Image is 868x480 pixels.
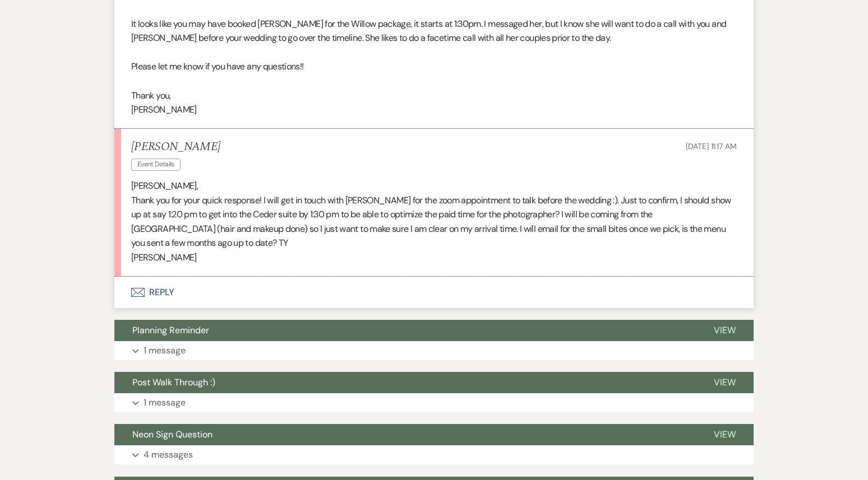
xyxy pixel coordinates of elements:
button: Planning Reminder [114,320,696,341]
p: 1 message [144,395,186,410]
button: 1 message [114,341,754,360]
span: View [714,428,736,440]
span: View [714,376,736,388]
p: [PERSON_NAME] [131,102,737,117]
span: View [714,324,736,336]
span: [DATE] 11:17 AM [686,141,737,151]
span: Planning Reminder [132,324,209,336]
button: View [696,372,754,393]
button: View [696,320,754,341]
span: Event Details [131,159,181,170]
p: [PERSON_NAME] [131,250,737,265]
span: Neon Sign Question [132,428,213,440]
p: Thank you for your quick response! I will get in touch with [PERSON_NAME] for the zoom appointmen... [131,193,737,250]
p: Please let me know if you have any questions!! [131,59,737,74]
h5: [PERSON_NAME] [131,140,220,154]
p: It looks like you may have booked [PERSON_NAME] for the Willow package, it starts at 1:30pm. I me... [131,17,737,45]
button: View [696,424,754,445]
button: 1 message [114,393,754,412]
p: 4 messages [144,448,193,462]
p: [PERSON_NAME], [131,179,737,193]
p: 1 message [144,343,186,358]
p: Thank you, [131,88,737,103]
button: 4 messages [114,445,754,464]
button: Neon Sign Question [114,424,696,445]
span: Post Walk Through :) [132,376,215,388]
button: Post Walk Through :) [114,372,696,393]
button: Reply [114,277,754,308]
